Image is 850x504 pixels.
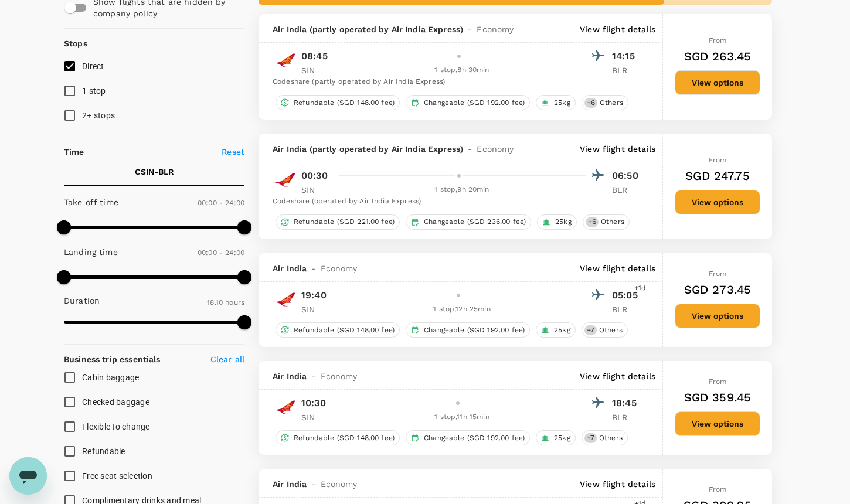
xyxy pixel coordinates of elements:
div: 25kg [536,322,576,338]
span: 25kg [549,325,575,335]
strong: Stops [64,39,87,48]
span: Refundable (SGD 148.00 fee) [289,433,399,443]
span: Direct [82,62,104,71]
div: Refundable (SGD 148.00 fee) [276,322,400,338]
span: - [307,478,320,490]
div: Changeable (SGD 192.00 fee) [406,322,530,338]
p: BLR [612,411,641,423]
div: Refundable (SGD 148.00 fee) [276,430,400,445]
span: Changeable (SGD 192.00 fee) [419,98,529,108]
p: Clear all [210,353,244,365]
h6: SGD 359.45 [684,388,752,407]
p: 06:50 [612,169,641,183]
span: Refundable [82,447,125,456]
div: +7Others [582,322,628,338]
span: Air India [273,263,307,274]
div: Codeshare (operated by Air India Express) [273,196,641,207]
strong: Business trip essentials [64,355,161,364]
span: Changeable (SGD 192.00 fee) [419,433,529,443]
p: SIN [301,411,331,423]
div: 25kg [537,214,577,230]
span: 1 stop [82,86,106,96]
button: View options [675,190,760,214]
span: + 7 [584,325,597,335]
div: 1 stop , 9h 20min [338,184,586,196]
p: 10:30 [301,396,326,410]
span: - [307,263,320,274]
span: Refundable (SGD 148.00 fee) [289,98,399,108]
span: - [463,23,477,35]
p: SIN [301,184,331,196]
div: 25kg [536,95,576,110]
p: Take off time [64,196,118,208]
span: - [307,370,320,382]
span: From [709,36,727,45]
span: Free seat selection [82,471,152,481]
span: 25kg [549,433,575,443]
div: +6Others [582,95,628,110]
p: 05:05 [612,288,641,302]
span: 25kg [549,98,575,108]
span: - [463,143,477,155]
span: +1d [634,282,646,294]
p: 19:40 [301,288,327,302]
span: Flexible to change [82,422,150,431]
span: Air India [273,370,307,382]
div: Refundable (SGD 148.00 fee) [276,95,400,110]
span: Refundable (SGD 148.00 fee) [289,325,399,335]
span: Others [594,433,627,443]
p: Duration [64,295,100,307]
p: SIN [301,64,331,76]
span: Others [594,325,627,335]
button: View options [675,411,760,436]
div: +7Others [582,430,628,445]
iframe: Button to launch messaging window [9,457,47,495]
p: Time [64,146,84,158]
span: + 6 [584,98,597,108]
div: Refundable (SGD 221.00 fee) [276,214,400,230]
p: 08:45 [301,49,328,63]
p: View flight details [580,23,655,35]
img: AI [273,288,296,311]
p: BLR [612,64,641,76]
p: 14:15 [612,49,641,63]
p: BLR [612,184,641,196]
span: From [709,377,727,386]
p: View flight details [580,370,655,382]
h6: SGD 247.75 [685,166,750,185]
span: Checked baggage [82,397,149,407]
img: AI [273,49,296,72]
div: +6Others [583,214,630,230]
span: From [709,156,727,164]
span: Cabin baggage [82,373,139,382]
p: CSIN - BLR [135,166,174,178]
p: View flight details [580,478,655,490]
img: AI [273,168,296,192]
span: Economy [477,143,514,155]
p: 00:30 [301,169,328,183]
div: 1 stop , 8h 30min [338,64,586,76]
span: Air India (partly operated by Air India Express) [273,23,463,35]
button: View options [675,70,760,95]
div: Changeable (SGD 236.00 fee) [406,214,531,230]
p: BLR [612,304,641,315]
span: + 7 [584,433,597,443]
span: 00:00 - 24:00 [198,248,244,257]
span: Air India [273,478,307,490]
span: Others [596,217,629,227]
p: Reset [222,146,244,158]
div: 1 stop , 12h 25min [338,304,586,315]
p: Landing time [64,246,118,258]
span: Changeable (SGD 192.00 fee) [419,325,529,335]
h6: SGD 263.45 [684,47,752,66]
span: Refundable (SGD 221.00 fee) [289,217,399,227]
p: 18:45 [612,396,641,410]
img: AI [273,396,296,419]
span: 18.10 hours [207,298,244,307]
span: 25kg [550,217,576,227]
p: View flight details [580,263,655,274]
span: From [709,485,727,493]
button: View options [675,304,760,328]
span: 00:00 - 24:00 [198,199,244,207]
div: Changeable (SGD 192.00 fee) [406,95,530,110]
